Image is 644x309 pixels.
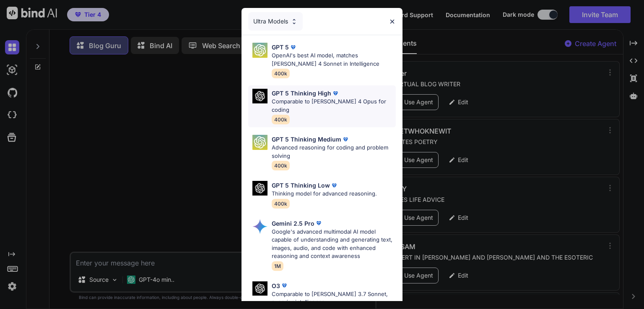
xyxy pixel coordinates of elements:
img: premium [280,281,288,290]
p: Advanced reasoning for coding and problem solving [272,144,396,160]
img: Pick Models [252,89,267,103]
img: Pick Models [252,43,267,58]
img: premium [341,135,350,144]
img: Pick Models [252,135,267,150]
img: Pick Models [252,281,267,296]
p: Comparable to [PERSON_NAME] 3.7 Sonnet, superior intelligence [272,290,396,306]
span: 400k [272,69,290,78]
img: premium [314,219,323,227]
p: GPT 5 [272,43,289,51]
img: premium [289,43,297,51]
p: Google's advanced multimodal AI model capable of understanding and generating text, images, audio... [272,228,396,260]
div: Ultra Models [248,12,303,31]
img: Pick Models [252,219,267,234]
img: premium [330,181,338,190]
p: Gemini 2.5 Pro [272,219,314,228]
img: premium [331,89,340,98]
span: 400k [272,115,290,124]
img: Pick Models [252,181,267,196]
img: Pick Models [291,18,298,25]
p: GPT 5 Thinking Medium [272,135,341,144]
p: GPT 5 Thinking High [272,89,331,98]
img: close [389,18,396,25]
p: OpenAI's best AI model, matches [PERSON_NAME] 4 Sonnet in Intelligence [272,51,396,68]
span: 400k [272,199,290,209]
span: 1M [272,261,283,271]
p: O3 [272,281,280,290]
span: 400k [272,161,290,170]
p: GPT 5 Thinking Low [272,181,330,190]
p: Thinking model for advanced reasoning. [272,190,377,198]
p: Comparable to [PERSON_NAME] 4 Opus for coding [272,98,396,114]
